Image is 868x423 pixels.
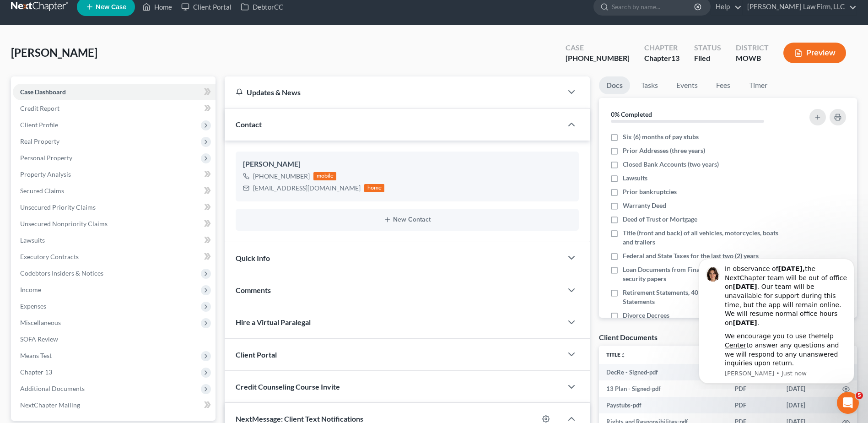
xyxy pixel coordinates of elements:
[623,265,785,283] span: Loan Documents from Finance Companies and any security papers
[623,132,699,141] span: Six (6) months of pay stubs
[599,380,728,397] td: 13 Plan - Signed-pdf
[236,318,311,326] span: Hire a Virtual Paralegal
[20,121,58,129] span: Client Profile
[20,170,71,178] span: Property Analysis
[20,368,52,376] span: Chapter 13
[736,43,769,53] div: District
[13,232,216,249] a: Lawsuits
[623,146,705,155] span: Prior Addresses (three years)
[694,43,721,53] div: Status
[20,137,59,145] span: Real Property
[623,187,677,196] span: Prior bankruptcies
[20,187,64,195] span: Secured Claims
[13,166,216,183] a: Property Analysis
[20,302,46,310] span: Expenses
[623,160,719,169] span: Closed Bank Accounts (two years)
[236,286,271,294] span: Comments
[694,53,721,64] div: Filed
[253,184,361,193] div: [EMAIL_ADDRESS][DOMAIN_NAME]
[20,352,52,359] span: Means Test
[606,351,626,358] a: Titleunfold_more
[20,335,58,343] span: SOFA Review
[243,216,571,223] button: New Contact
[20,203,96,211] span: Unsecured Priority Claims
[620,352,626,358] i: unfold_more
[313,172,336,180] div: mobile
[599,364,728,380] td: DecRe - Signed-pdf
[20,104,59,112] span: Credit Report
[623,174,647,183] span: Lawsuits
[671,54,679,62] span: 13
[20,220,108,228] span: Unsecured Nonpriority Claims
[20,401,80,409] span: NextChapter Mailing
[13,183,216,199] a: Secured Claims
[236,414,363,423] span: NextMessage: Client Text Notifications
[623,251,759,260] span: Federal and State Taxes for the last two (2) years
[20,253,79,260] span: Executory Contracts
[623,201,666,210] span: Warranty Deed
[566,43,630,53] div: Case
[599,332,658,342] div: Client Documents
[644,53,679,64] div: Chapter
[13,249,216,265] a: Executory Contracts
[837,392,859,414] iframe: Intercom live chat
[20,286,41,293] span: Income
[20,269,103,277] span: Codebtors Insiders & Notices
[599,397,728,413] td: Paystubs-pdf
[13,331,216,347] a: SOFA Review
[20,236,45,244] span: Lawsuits
[236,120,262,129] span: Contact
[13,397,216,413] a: NextChapter Mailing
[742,76,775,94] a: Timer
[243,159,571,170] div: [PERSON_NAME]
[236,254,270,262] span: Quick Info
[623,311,669,320] span: Divorce Decrees
[11,46,97,59] span: [PERSON_NAME]
[783,43,846,63] button: Preview
[13,84,216,100] a: Case Dashboard
[236,87,551,97] div: Updates & News
[20,319,61,326] span: Miscellaneous
[364,184,384,192] div: home
[13,216,216,232] a: Unsecured Nonpriority Claims
[236,350,277,359] span: Client Portal
[623,228,785,247] span: Title (front and back) of all vehicles, motorcycles, boats and trailers
[96,4,126,11] span: New Case
[634,76,665,94] a: Tasks
[20,154,72,162] span: Personal Property
[644,43,679,53] div: Chapter
[736,53,769,64] div: MOWB
[669,76,705,94] a: Events
[20,385,85,392] span: Additional Documents
[236,382,340,391] span: Credit Counseling Course Invite
[253,172,310,181] div: [PHONE_NUMBER]
[728,397,779,413] td: PDF
[611,110,652,118] strong: 0% Completed
[623,215,697,224] span: Deed of Trust or Mortgage
[13,100,216,117] a: Credit Report
[685,250,868,389] iframe: Intercom notifications message
[13,199,216,216] a: Unsecured Priority Claims
[566,53,630,64] div: [PHONE_NUMBER]
[20,88,66,96] span: Case Dashboard
[856,392,863,399] span: 5
[709,76,738,94] a: Fees
[599,76,630,94] a: Docs
[623,288,785,306] span: Retirement Statements, 401k Statements, Pension Statements
[779,397,835,413] td: [DATE]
